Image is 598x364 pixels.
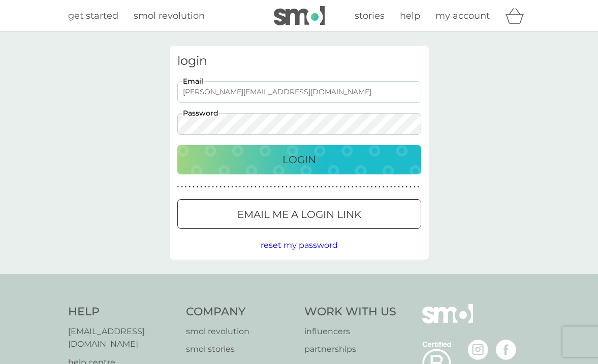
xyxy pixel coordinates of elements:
p: ● [309,185,311,190]
p: ● [235,185,237,190]
p: Email me a login link [237,206,361,223]
p: ● [219,185,222,190]
img: smol [422,304,473,339]
button: Email me a login link [177,199,421,229]
p: ● [293,185,295,190]
p: ● [414,185,416,190]
p: ● [305,185,307,190]
p: ● [390,185,392,190]
p: ● [224,185,226,190]
h4: Work With Us [304,304,396,320]
a: help [400,9,420,23]
span: my account [435,10,490,21]
p: ● [343,185,345,190]
p: ● [255,185,257,190]
p: ● [348,185,350,190]
p: ● [193,185,195,190]
p: ● [410,185,412,190]
button: Login [177,145,421,174]
p: ● [363,185,365,190]
p: ● [212,185,214,190]
p: ● [336,185,338,190]
a: get started [68,9,118,23]
p: ● [177,185,179,190]
h4: Help [68,304,176,320]
a: smol revolution [186,325,294,338]
div: basket [505,6,530,26]
img: visit the smol Instagram page [468,340,488,360]
p: ● [405,185,407,190]
p: ● [394,185,396,190]
a: my account [435,9,490,23]
span: smol revolution [134,10,205,21]
img: visit the smol Facebook page [496,340,516,360]
p: ● [332,185,334,190]
span: stories [355,10,385,21]
p: ● [379,185,381,190]
p: ● [371,185,373,190]
p: ● [301,185,303,190]
p: ● [266,185,268,190]
a: smol stories [186,343,294,356]
p: ● [324,185,326,190]
p: ● [250,185,253,190]
p: ● [359,185,361,190]
p: ● [259,185,261,190]
p: ● [204,185,206,190]
a: smol revolution [134,9,205,23]
p: ● [286,185,288,190]
a: stories [355,9,385,23]
h4: Company [186,304,294,320]
p: ● [239,185,241,190]
p: ● [188,185,191,190]
p: ● [278,185,280,190]
p: ● [247,185,249,190]
h3: login [177,54,421,68]
p: ● [197,185,199,190]
p: ● [352,185,354,190]
p: ● [262,185,264,190]
p: ● [374,185,376,190]
p: ● [386,185,388,190]
p: ● [317,185,319,190]
p: ● [231,185,233,190]
p: ● [340,185,342,190]
span: reset my password [261,240,338,250]
p: ● [417,185,419,190]
p: ● [367,185,369,190]
p: ● [383,185,385,190]
a: influencers [304,325,396,338]
p: ● [270,185,272,190]
span: help [400,10,420,21]
p: ● [208,185,210,190]
button: reset my password [261,239,338,252]
p: ● [200,185,202,190]
p: ● [312,185,314,190]
p: ● [328,185,330,190]
p: ● [398,185,400,190]
a: [EMAIL_ADDRESS][DOMAIN_NAME] [68,325,176,351]
p: ● [274,185,276,190]
p: ● [181,185,183,190]
p: ● [228,185,230,190]
p: ● [216,185,218,190]
p: ● [185,185,187,190]
p: ● [290,185,292,190]
p: ● [355,185,357,190]
p: Login [282,152,316,168]
a: partnerships [304,343,396,356]
img: smol [274,6,325,25]
p: ● [321,185,323,190]
p: ● [402,185,404,190]
p: ● [281,185,284,190]
p: ● [243,185,245,190]
span: get started [68,10,118,21]
p: ● [297,185,299,190]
